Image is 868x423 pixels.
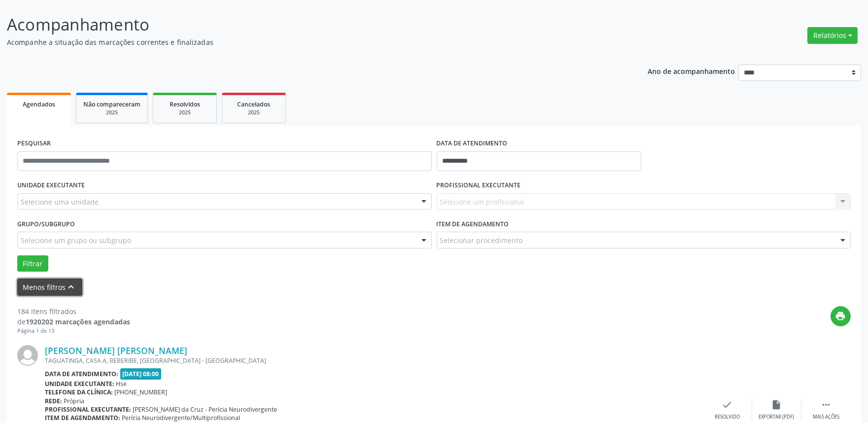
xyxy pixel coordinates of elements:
span: Selecione uma unidade [21,197,99,207]
i: insert_drive_file [771,399,782,410]
div: 2025 [160,109,209,116]
label: PESQUISAR [17,136,51,151]
label: DATA DE ATENDIMENTO [437,136,508,151]
img: img [17,345,38,366]
p: Ano de acompanhamento [648,65,735,77]
button: Menos filtroskeyboard_arrow_up [17,279,82,296]
span: Hse [116,380,127,388]
i: check [722,399,733,410]
b: Item de agendamento: [45,414,120,422]
div: 2025 [229,109,278,116]
label: Item de agendamento [437,216,509,232]
span: Própria [64,397,85,405]
strong: 1920202 marcações agendadas [26,317,130,326]
div: Mais ações [813,414,839,421]
button: Filtrar [17,255,48,272]
div: 2025 [83,109,140,116]
b: Unidade executante: [45,380,114,388]
span: [DATE] 08:00 [120,368,162,380]
label: UNIDADE EXECUTANTE [17,178,85,193]
span: [PERSON_NAME] da Cruz - Perícia Neurodivergente [133,405,278,414]
a: [PERSON_NAME] [PERSON_NAME] [45,345,187,356]
span: Perícia Neurodivergente/Multiprofissional [122,414,241,422]
button: Relatórios [807,27,858,44]
i:  [821,399,832,410]
div: TAGUATINGA, CASA A, BEBERIBE, [GEOGRAPHIC_DATA] - [GEOGRAPHIC_DATA] [45,356,703,365]
span: Selecione um grupo ou subgrupo [21,235,131,246]
div: Exportar (PDF) [759,414,795,421]
label: Grupo/Subgrupo [17,216,75,232]
b: Telefone da clínica: [45,388,113,396]
span: [PHONE_NUMBER] [115,388,168,396]
div: Resolvido [715,414,740,421]
b: Data de atendimento: [45,370,118,378]
p: Acompanhe a situação das marcações correntes e finalizadas [7,37,605,47]
button: print [831,306,851,326]
label: PROFISSIONAL EXECUTANTE [437,178,521,193]
span: Resolvidos [170,100,200,108]
span: Cancelados [238,100,271,108]
div: Página 1 de 13 [17,327,130,335]
span: Selecionar procedimento [440,235,523,246]
p: Acompanhamento [7,12,605,37]
b: Rede: [45,397,62,405]
i: keyboard_arrow_up [66,282,77,292]
div: de [17,317,130,327]
b: Profissional executante: [45,405,131,414]
i: print [835,311,846,321]
div: 184 itens filtrados [17,306,130,317]
span: Agendados [23,100,55,108]
span: Não compareceram [83,100,140,108]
